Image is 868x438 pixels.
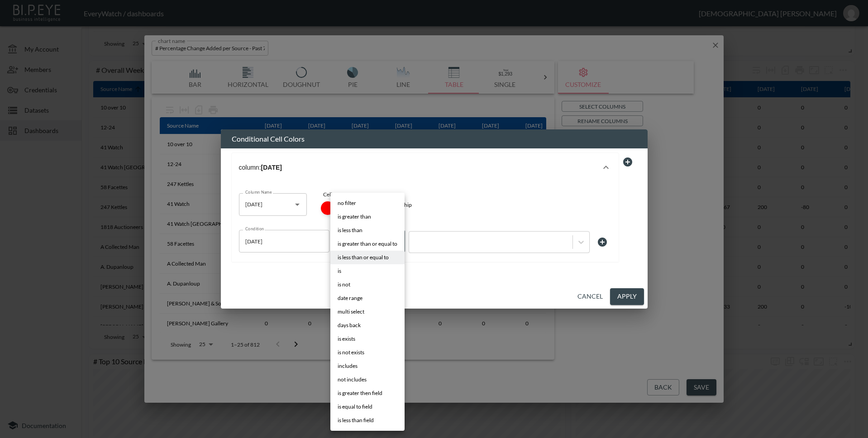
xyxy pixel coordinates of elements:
[338,389,382,397] span: is greater then field
[338,362,358,370] span: includes
[338,376,367,384] span: not includes
[338,403,372,411] span: is equal to field
[338,335,355,343] span: is exists
[338,199,356,207] span: no filter
[338,213,371,221] span: is greater than
[338,416,374,424] span: is less than field
[338,348,364,357] span: is not exists
[338,321,361,329] span: days back
[338,267,341,275] span: is
[338,240,397,248] span: is greater than or equal to
[338,308,364,316] span: multi select
[338,226,362,234] span: is less than
[338,281,350,289] span: is not
[338,253,389,262] span: is less than or equal to
[338,294,362,302] span: date range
